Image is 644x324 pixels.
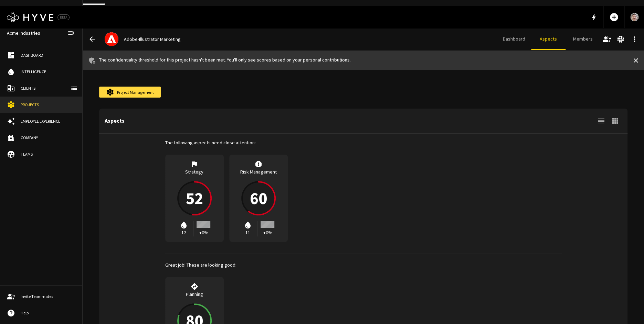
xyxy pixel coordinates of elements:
div: Dashboard [21,52,75,58]
span: water_drop [244,221,252,229]
a: Dashboard [497,28,531,50]
div: BETA [57,14,70,20]
div: Clients [21,85,75,91]
span: water_drop [7,68,15,76]
button: Add [606,10,622,25]
a: Account [625,6,644,28]
span: reorder [597,117,605,125]
a: Members [566,28,600,50]
p: The confidentiality threshold for this project hasn't been met. You'll only see scores based on y... [99,56,623,65]
div: Projects [21,102,75,108]
p: Adobe - Illustrator Marketing [124,36,181,43]
button: Invite [600,32,614,46]
span: add_circle [609,12,619,22]
img: adobe.com [105,32,118,46]
div: client navigation tabs [497,28,600,50]
p: Risk Management [240,168,277,176]
button: Strategy5212+0% [165,152,224,245]
p: Planning [186,291,203,298]
a: Risk Management6011+0% [229,155,288,242]
p: 11 [245,229,250,236]
div: Help [21,310,75,316]
span: water_drop [180,221,188,229]
a: Acme Industries [4,27,43,40]
div: Company [21,135,75,141]
h2: Aspects [105,118,594,124]
div: Teams [21,151,75,157]
div: Invite Teammates [21,293,75,300]
div: Employee Experience [21,118,75,124]
a: Strategy5212+0% [165,155,224,242]
img: User Avatar [630,13,638,21]
p: Strategy [185,168,203,176]
p: Great job! These are looking good: [165,261,562,269]
span: report [254,160,263,168]
span: directions [190,282,199,291]
a: Aspects [531,28,566,50]
button: client-list [67,81,81,95]
span: flag [190,160,199,168]
span: apps [611,117,619,125]
p: 12 [181,229,186,236]
p: The following aspects need close attention: [165,139,562,146]
button: Slack [614,32,627,46]
div: Intelligence [21,69,75,75]
a: Project Management [99,87,161,98]
button: Risk Management6011+0% [229,152,288,245]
